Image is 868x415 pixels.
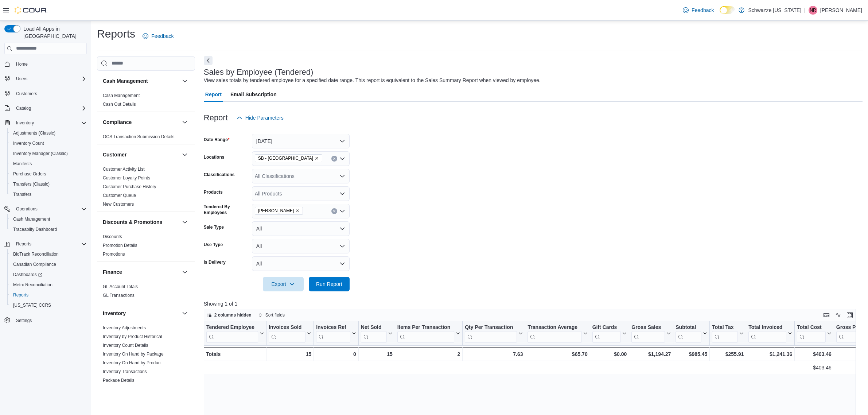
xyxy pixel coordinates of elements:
span: Manifests [13,161,32,167]
span: Customer Purchase History [103,184,156,190]
p: | [804,6,806,15]
button: Open list of options [339,191,345,197]
a: Inventory On Hand by Package [103,352,164,357]
div: View sales totals by tendered employee for a specified date range. This report is equivalent to t... [204,77,541,84]
a: Customer Queue [103,193,136,198]
a: Settings [13,316,35,325]
button: Discounts & Promotions [180,218,189,226]
span: Email Subscription [230,87,277,102]
div: Gift Cards [592,324,621,331]
span: New Customers [103,201,134,207]
div: Gift Card Sales [592,324,621,342]
label: Sale Type [204,224,224,230]
button: Settings [1,315,90,325]
span: Inventory On Hand by Product [103,360,161,366]
div: Total Invoiced [748,324,786,331]
a: Transfers (Classic) [10,180,52,189]
span: Inventory Transactions [103,369,147,375]
button: Purchase Orders [7,169,90,179]
div: Gross Sales [631,324,665,342]
img: Cova [15,7,47,14]
span: Metrc Reconciliation [13,282,52,288]
label: Is Delivery [204,259,226,265]
a: Home [13,60,31,69]
a: Canadian Compliance [10,260,59,269]
span: Users [13,74,87,83]
div: Subtotal [676,324,701,331]
button: Net Sold [361,324,392,342]
button: Operations [1,204,90,214]
span: Transfers [10,190,87,199]
span: Inventory Adjustments [103,325,146,331]
span: SB - Highlands [255,154,322,162]
button: Cash Management [180,77,189,85]
button: Inventory [1,118,90,128]
span: GL Account Totals [103,284,138,290]
a: [US_STATE] CCRS [10,301,54,310]
button: All [252,256,350,271]
span: Inventory Count [13,140,44,146]
button: Next [204,56,213,65]
span: Home [16,61,28,67]
a: Discounts [103,234,122,239]
span: Inventory [16,120,34,126]
div: Finance [97,282,195,303]
span: Washington CCRS [10,301,87,310]
span: [PERSON_NAME] [258,207,294,214]
a: Customer Purchase History [103,184,156,189]
div: Invoices Sold [269,324,305,342]
span: Reports [13,292,28,298]
button: Operations [13,205,40,213]
p: [PERSON_NAME] [820,6,862,15]
button: Reports [7,290,90,300]
label: Date Range [204,137,230,143]
div: Invoices Ref [316,324,350,342]
button: Customer [180,150,189,159]
button: Transaction Average [528,324,587,342]
span: Adjustments (Classic) [13,130,55,136]
span: Traceabilty Dashboard [10,225,87,234]
button: Catalog [1,103,90,113]
span: Run Report [316,280,342,288]
div: Gross Sales [631,324,665,331]
button: 2 columns hidden [204,311,254,319]
button: [DATE] [252,134,350,148]
a: Customers [13,89,40,98]
div: 15 [269,350,311,358]
span: Purchase Orders [10,170,87,178]
div: Net Sold [361,324,386,331]
div: $1,194.27 [631,350,671,358]
a: Reports [10,291,31,299]
span: Sort fields [265,312,285,318]
a: Cash Management [103,93,140,98]
button: Transfers [7,189,90,199]
div: Qty Per Transaction [465,324,517,342]
div: 7.63 [465,350,523,358]
div: Total Cost [797,324,825,331]
a: Feedback [680,3,717,18]
button: Catalog [13,104,34,113]
span: Reports [16,241,31,247]
h3: Compliance [103,119,132,126]
span: Cash Out Details [103,101,136,107]
a: Manifests [10,159,35,168]
span: Cash Management [10,215,87,224]
span: Feedback [692,7,714,14]
button: Display options [834,311,842,319]
a: Purchase Orders [10,170,49,178]
button: Invoices Ref [316,324,356,342]
button: Invoices Sold [269,324,311,342]
button: Open list of options [339,173,345,179]
span: Settings [13,315,87,325]
button: Keyboard shortcuts [822,311,831,319]
button: Metrc Reconciliation [7,280,90,290]
button: Users [1,74,90,84]
button: Open list of options [339,208,345,214]
button: Open list of options [339,156,345,162]
a: BioTrack Reconciliation [10,250,62,259]
span: Traceabilty Dashboard [13,226,57,232]
h1: Reports [97,27,135,41]
a: Traceabilty Dashboard [10,225,60,234]
div: $985.45 [676,350,707,358]
button: Hide Parameters [234,110,287,125]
